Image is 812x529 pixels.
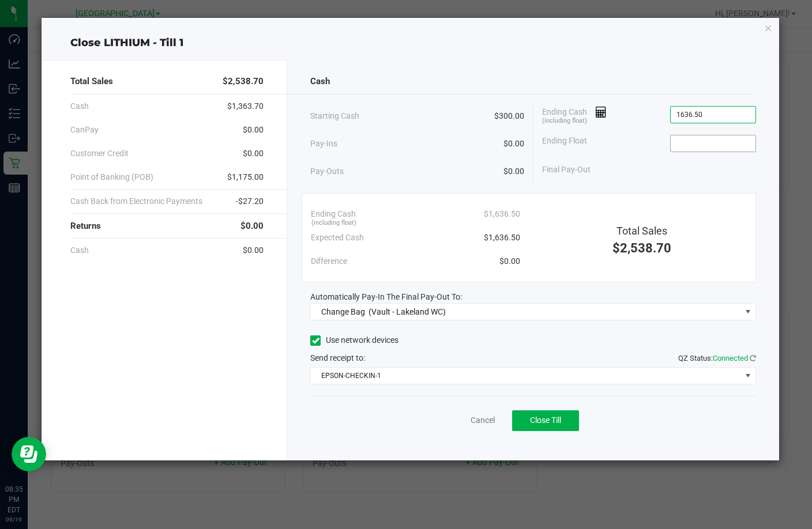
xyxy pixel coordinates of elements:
[678,354,756,362] span: QZ Status:
[70,195,202,207] span: Cash Back from Electronic Payments
[310,334,399,346] label: Use network devices
[311,255,347,267] span: Difference
[311,218,356,228] span: (including float)
[243,148,264,160] span: $0.00
[612,241,671,255] span: $2,538.70
[243,244,264,256] span: $0.00
[70,171,153,183] span: Point of Banking (POB)
[542,106,607,123] span: Ending Cash
[530,415,561,425] span: Close Till
[503,165,524,177] span: $0.00
[240,220,264,233] span: $0.00
[484,208,520,220] span: $1,636.50
[236,195,264,207] span: -$27.20
[499,255,520,267] span: $0.00
[70,214,264,239] div: Returns
[70,244,89,256] span: Cash
[310,110,359,122] span: Starting Cash
[503,138,524,150] span: $0.00
[471,414,495,426] a: Cancel
[311,232,364,244] span: Expected Cash
[70,75,113,88] span: Total Sales
[542,164,591,176] span: Final Pay-Out
[42,35,779,51] div: Close LITHIUM - Till 1
[70,124,99,136] span: CanPay
[713,354,748,362] span: Connected
[310,75,330,88] span: Cash
[310,292,462,301] span: Automatically Pay-In The Final Pay-Out To:
[542,116,587,126] span: (including float)
[512,410,579,431] button: Close Till
[311,208,356,220] span: Ending Cash
[311,368,740,384] span: EPSON-CHECKIN-1
[542,135,587,152] span: Ending Float
[494,110,524,122] span: $300.00
[227,100,264,112] span: $1,363.70
[484,232,520,244] span: $1,636.50
[321,307,365,316] span: Change Bag
[310,138,337,150] span: Pay-Ins
[310,353,365,362] span: Send receipt to:
[223,75,264,88] span: $2,538.70
[310,165,344,177] span: Pay-Outs
[70,100,89,112] span: Cash
[616,225,667,237] span: Total Sales
[243,124,264,136] span: $0.00
[369,307,446,316] span: (Vault - Lakeland WC)
[12,437,46,471] iframe: Resource center
[227,171,264,183] span: $1,175.00
[70,148,129,160] span: Customer Credit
